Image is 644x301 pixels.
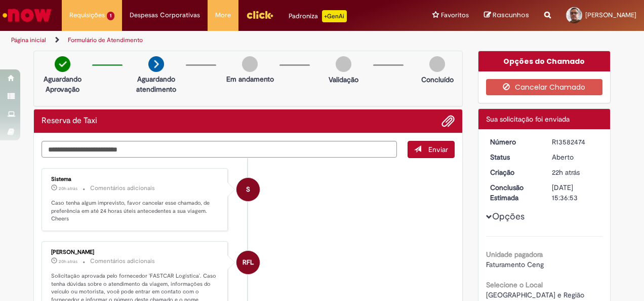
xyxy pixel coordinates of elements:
p: Caso tenha algum imprevisto, favor cancelar esse chamado, de preferência em até 24 horas úteis an... [51,199,220,223]
small: Comentários adicionais [90,257,155,266]
div: R13582474 [552,137,599,147]
h2: Reserva de Taxi Histórico de tíquete [42,117,97,126]
dt: Criação [482,167,545,177]
dt: Número [482,137,545,147]
div: Padroniza [289,10,347,22]
span: Favoritos [441,10,469,20]
time: 30/09/2025 17:36:55 [59,185,77,192]
img: ServiceNow [1,5,53,25]
img: img-circle-grey.png [336,56,351,72]
button: Adicionar anexos [441,115,455,128]
p: Concluído [421,74,454,85]
span: Despesas Corporativas [130,10,200,20]
div: Reginadia Furlan Lima [236,251,260,274]
div: Aberto [552,152,599,162]
img: check-circle-green.png [55,56,70,72]
dt: Conclusão Estimada [482,182,545,203]
span: Requisições [69,10,105,20]
ul: Trilhas de página [8,31,422,50]
p: Aguardando Aprovação [38,74,87,94]
img: img-circle-grey.png [242,56,258,72]
img: arrow-next.png [148,56,164,72]
div: Opções do Chamado [478,51,611,71]
textarea: Digite sua mensagem aqui... [42,141,397,158]
p: +GenAi [322,10,347,22]
time: 30/09/2025 17:36:53 [59,258,77,265]
span: Faturamento Ceng [486,260,544,269]
span: Enviar [428,145,448,154]
div: Sistema [51,176,220,182]
span: Rascunhos [493,10,529,20]
div: [PERSON_NAME] [51,249,220,255]
p: Validação [329,74,358,85]
small: Comentários adicionais [90,184,155,193]
span: 1 [107,12,114,20]
div: 30/09/2025 15:41:55 [552,167,599,177]
button: Cancelar Chamado [486,79,603,95]
span: Sua solicitação foi enviada [486,115,570,124]
span: 20h atrás [59,258,77,265]
span: 20h atrás [59,185,77,192]
b: Unidade pagadora [486,250,543,259]
time: 30/09/2025 15:41:55 [552,168,580,177]
span: S [246,177,250,202]
span: 22h atrás [552,168,580,177]
div: [DATE] 15:36:53 [552,182,599,203]
span: More [215,10,231,20]
a: Rascunhos [484,11,529,20]
span: RFL [243,250,254,275]
p: Aguardando atendimento [132,74,181,94]
span: [GEOGRAPHIC_DATA] e Região [486,290,584,299]
dt: Status [482,152,545,162]
b: Selecione o Local [486,280,543,289]
div: System [236,178,260,201]
button: Enviar [408,141,455,158]
img: click_logo_yellow_360x200.png [246,7,273,22]
a: Formulário de Atendimento [68,36,143,44]
img: img-circle-grey.png [429,56,445,72]
p: Em andamento [226,74,274,84]
a: Página inicial [11,36,46,44]
span: [PERSON_NAME] [585,11,636,19]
